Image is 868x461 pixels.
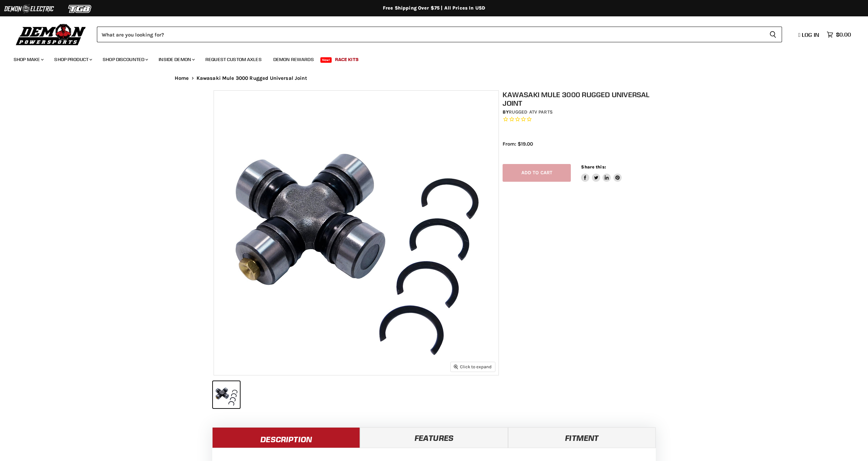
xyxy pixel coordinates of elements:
a: Race Kits [330,53,364,66]
button: Search [764,27,782,42]
span: Share this: [581,164,606,169]
span: Click to expand [454,364,492,369]
ul: Main menu [9,50,849,66]
div: by [503,108,658,116]
a: Rugged ATV Parts [509,109,553,115]
a: Home [175,75,189,81]
a: $0.00 [823,30,854,40]
a: Log in [795,32,823,38]
a: Request Custom Axles [200,53,267,66]
a: Fitment [508,427,656,448]
a: Description [212,427,360,448]
img: TGB Logo 2 [55,2,106,15]
form: Product [97,27,782,42]
a: Shop Make [9,53,48,66]
input: Search [97,27,764,42]
a: Shop Product [49,53,96,66]
a: Features [360,427,508,448]
button: IMAGE thumbnail [213,381,240,408]
span: Rated 0.0 out of 5 stars 0 reviews [503,116,658,123]
img: Demon Electric Logo 2 [3,2,55,15]
button: Click to expand [451,362,495,371]
span: From: $19.00 [503,141,533,147]
h1: Kawasaki Mule 3000 Rugged Universal Joint [503,90,658,107]
span: Kawasaki Mule 3000 Rugged Universal Joint [197,75,307,81]
a: Inside Demon [154,53,199,66]
nav: Breadcrumbs [161,75,707,81]
span: Log in [802,31,819,38]
img: Demon Powersports [14,22,88,46]
span: $0.00 [836,31,851,38]
a: Demon Rewards [268,53,319,66]
div: Free Shipping Over $75 | All Prices In USD [161,5,707,11]
span: New! [320,57,332,63]
aside: Share this: [581,164,622,182]
a: Shop Discounted [98,53,152,66]
img: IMAGE [214,91,498,375]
